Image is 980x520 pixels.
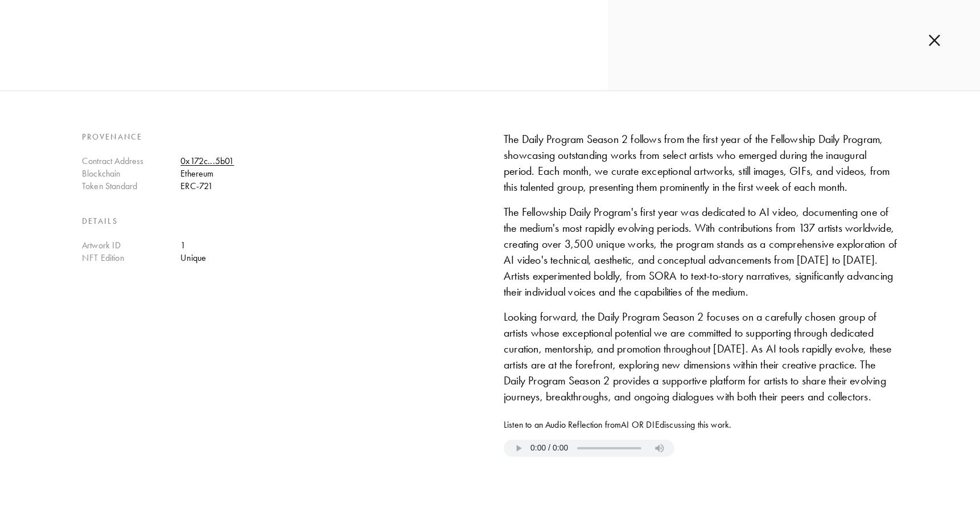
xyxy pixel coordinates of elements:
[180,180,476,193] div: ERC-721
[504,131,898,195] div: The Daily Program Season 2 follows from the first year of the Fellowship Daily Program, showcasin...
[929,34,940,47] img: cross.b43b024a.svg
[180,155,234,166] a: 0x172c...5b01
[504,204,898,300] div: The Fellowship Daily Program's first year was dedicated to AI video, documenting one of the mediu...
[82,167,180,180] div: Blockchain
[504,440,674,457] audio: https://storage.googleapis.com/fellowship-2022/dailies-2/audio/ai-or-die-karen-unleashed.mp3
[82,131,476,144] h4: Provenance
[180,239,476,252] div: 1
[82,215,476,228] h4: Details
[180,252,476,264] div: Unique
[504,309,898,404] div: Looking forward, the Daily Program Season 2 focuses on a carefully chosen group of artists whose ...
[82,155,180,167] div: Contract Address
[82,180,180,193] div: Token Standard
[82,239,180,252] div: Artwork ID
[180,167,476,180] div: Ethereum
[504,419,898,431] span: Listen to an Audio Reflection from AI OR DIE discussing this work.
[82,252,180,264] div: NFT Edition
